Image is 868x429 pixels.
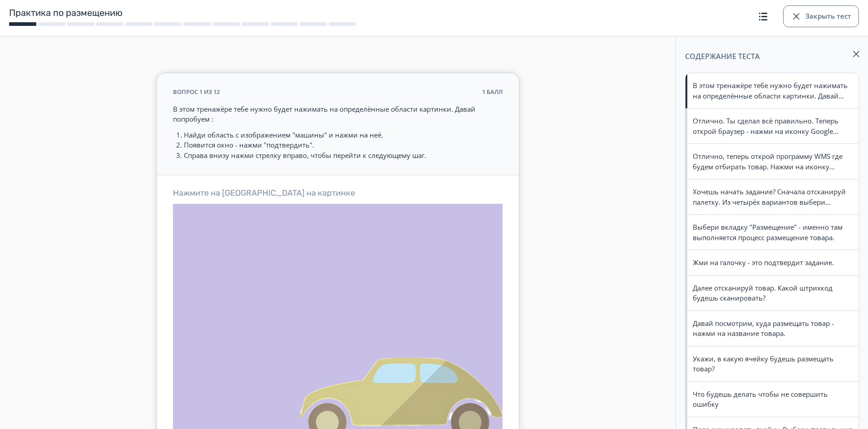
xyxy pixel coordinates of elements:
div: Давай посмотрим, куда размещать товар - нажми на название товара. [693,318,853,339]
p: В этом тренажёре тебе нужно будет нажимать на определённые области картинки. Давай попробуем : [173,104,503,124]
div: В этом тренажёре тебе нужно будет нажимать на определённые области картинки. Давай попробуем : [693,80,853,101]
div: вопрос 1 из 12 [173,88,220,97]
h3: Нажмите на [GEOGRAPHIC_DATA] на картинке [173,188,503,198]
div: Выбери вкладку "Размещение" - именно там выполняется процесс размещение товара. [693,222,853,242]
div: Отлично, теперь открой программу WMS где будем отбирать товар. Нажми на иконку программы WMS [693,151,853,172]
div: Содержание теста [685,51,859,62]
li: Найди область с изображением "машины" и нажми на неё. [184,130,503,140]
div: Что будешь делать чтобы не совершить ошибку [693,389,853,409]
div: Далее отсканируй товар. Какой штрихкод будешь сканировать? [693,283,853,303]
div: Укажи, в какую ячейку будешь размещать товар? [693,354,853,374]
h1: Практика по размещению [9,7,723,19]
div: Хочешь начать задание? Сначала отсканируй палетку. Из четырёх вариантов выбери правильную. [693,187,853,207]
li: Появится окно - нажми "подтвердить". [184,140,503,150]
li: Справа внизу нажми стрелку вправо, чтобы перейти к следующему шаг. [184,150,503,161]
div: Жми на галочку - это подтвердит задание. [693,257,853,268]
div: 1 балл [482,88,503,97]
div: Отлично. Ты сделал всё правильно. Теперь открой браузер - нажми на иконку Google Chrome. [693,116,853,136]
button: Закрыть тест [783,5,859,27]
